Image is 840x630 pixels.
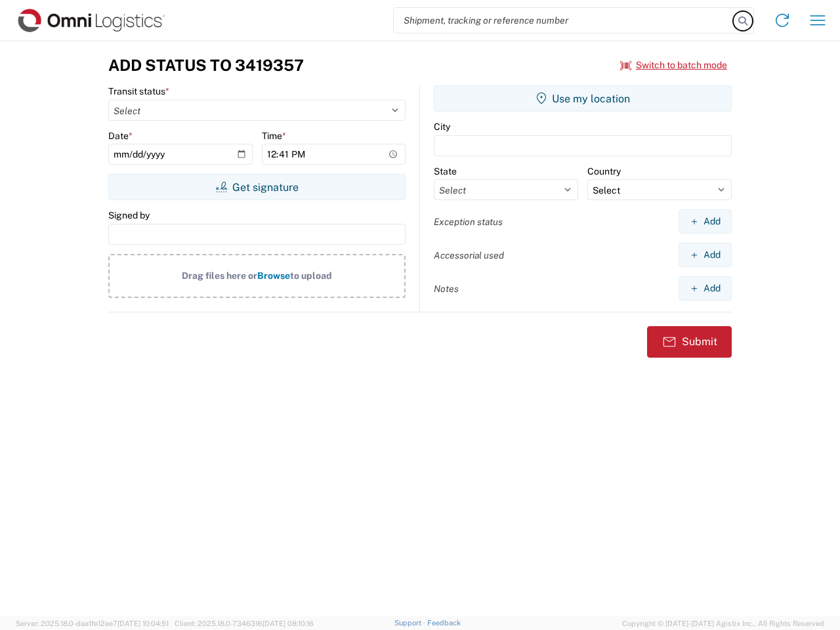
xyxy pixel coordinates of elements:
[182,270,257,281] span: Drag files here or
[108,130,133,142] label: Date
[679,276,732,301] button: Add
[394,619,427,627] a: Support
[620,54,727,76] button: Switch to batch mode
[262,130,286,142] label: Time
[108,56,304,75] h3: Add Status to 3419357
[434,85,732,112] button: Use my location
[434,283,459,295] label: Notes
[262,619,314,627] span: [DATE] 08:10:16
[434,165,457,177] label: State
[108,85,169,97] label: Transit status
[427,619,461,627] a: Feedback
[434,216,503,228] label: Exception status
[647,326,732,358] button: Submit
[117,619,169,627] span: [DATE] 10:04:51
[679,209,732,234] button: Add
[108,174,406,200] button: Get signature
[679,243,732,267] button: Add
[587,165,621,177] label: Country
[622,618,824,629] span: Copyright © [DATE]-[DATE] Agistix Inc., All Rights Reserved
[434,121,450,133] label: City
[108,209,150,221] label: Signed by
[434,249,504,261] label: Accessorial used
[16,619,169,627] span: Server: 2025.18.0-daa1fe12ee7
[394,8,734,33] input: Shipment, tracking or reference number
[175,619,314,627] span: Client: 2025.18.0-7346316
[290,270,332,281] span: to upload
[257,270,290,281] span: Browse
